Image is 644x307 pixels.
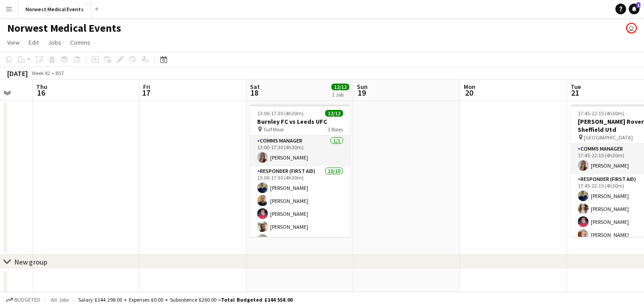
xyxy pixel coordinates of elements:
[25,37,42,48] a: Edit
[55,70,64,76] div: BST
[464,83,475,91] span: Mon
[571,83,581,91] span: Tue
[4,295,42,305] button: Budgeted
[48,38,61,46] span: Jobs
[7,69,28,78] div: [DATE]
[250,118,350,126] h3: Burnley FC vs Leeds UFC
[569,88,581,98] span: 21
[18,0,91,18] button: Norwest Medical Events
[49,296,71,303] span: All jobs
[7,38,20,46] span: View
[250,136,350,166] app-card-role: Comms Manager1/113:00-17:30 (4h30m)[PERSON_NAME]
[249,88,260,98] span: 18
[36,83,47,91] span: Thu
[462,88,475,98] span: 20
[35,88,47,98] span: 16
[325,110,343,117] span: 12/12
[332,91,349,98] div: 1 Job
[356,88,368,98] span: 19
[357,83,368,91] span: Sun
[44,37,65,48] a: Jobs
[257,110,304,117] span: 13:00-17:30 (4h30m)
[578,110,624,117] span: 17:45-22:15 (4h30m)
[70,38,90,46] span: Comms
[584,134,633,141] span: [GEOGRAPHIC_DATA]
[263,126,284,133] span: Turf Moor
[7,21,121,35] h1: Norwest Medical Events
[14,297,40,303] span: Budgeted
[67,37,94,48] a: Comms
[221,296,292,303] span: Total Budgeted £144 558.00
[30,70,52,76] span: Week 42
[142,88,150,98] span: 17
[250,105,350,237] app-job-card: 13:00-17:30 (4h30m)12/12Burnley FC vs Leeds UFC Turf Moor3 RolesComms Manager1/113:00-17:30 (4h30...
[78,296,292,303] div: Salary £144 298.00 + Expenses £0.00 + Subsistence £260.00 =
[4,37,23,48] a: View
[331,84,349,90] span: 12/12
[29,38,39,46] span: Edit
[143,83,150,91] span: Fri
[328,126,343,133] span: 3 Roles
[14,257,47,266] div: New group
[636,2,640,8] span: 1
[629,4,640,14] a: 1
[626,23,637,34] app-user-avatar: Rory Murphy
[250,83,260,91] span: Sat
